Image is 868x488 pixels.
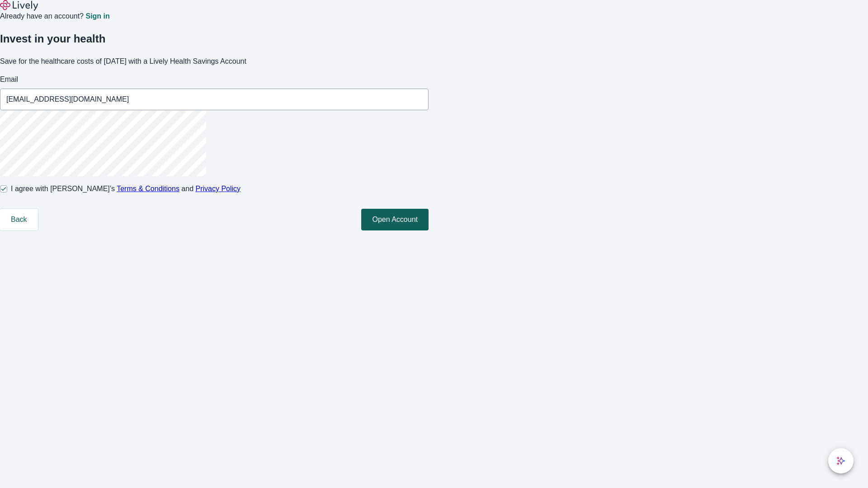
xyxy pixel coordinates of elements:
span: I agree with [PERSON_NAME]’s and [11,183,241,194]
a: Terms & Conditions [117,185,179,192]
svg: Lively AI Assistant [836,456,845,465]
button: chat [828,448,854,474]
a: Sign in [85,13,109,20]
a: Privacy Policy [196,185,241,192]
button: Open Account [361,209,429,230]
